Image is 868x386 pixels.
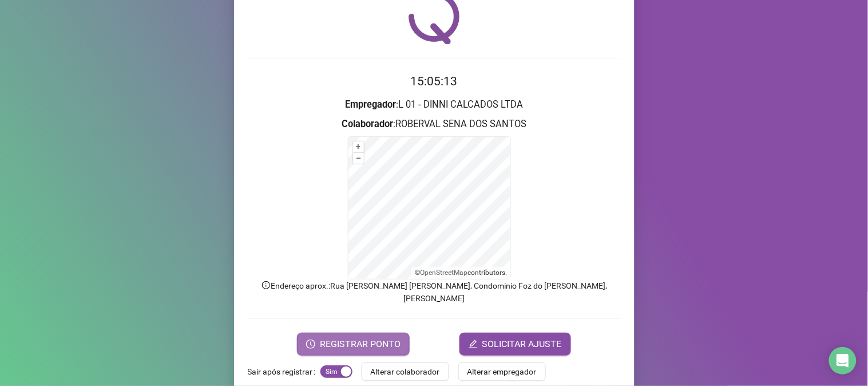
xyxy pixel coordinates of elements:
span: REGISTRAR PONTO [320,337,401,351]
span: edit [469,340,478,349]
span: SOLICITAR AJUSTE [482,337,562,351]
span: Alterar empregador [467,365,537,378]
button: – [353,153,364,164]
h3: : ROBERVAL SENA DOS SANTOS [248,117,621,132]
strong: Empregador [345,99,396,110]
label: Sair após registrar [248,363,320,381]
span: clock-circle [306,340,315,349]
li: © contributors. [415,269,507,277]
h3: : L 01 - DINNI CALCADOS LTDA [248,97,621,112]
div: Open Intercom Messenger [829,347,857,375]
a: OpenStreetMap [420,269,467,277]
strong: Colaborador [342,119,393,129]
button: Alterar colaborador [362,363,449,381]
span: Alterar colaborador [371,365,440,378]
button: Alterar empregador [458,363,546,381]
button: REGISTRAR PONTO [297,333,410,356]
button: + [353,141,364,152]
time: 15:05:13 [411,74,458,88]
p: Endereço aprox. : Rua [PERSON_NAME] [PERSON_NAME], Condominio Foz do [PERSON_NAME], [PERSON_NAME] [248,279,621,305]
span: info-circle [261,280,271,290]
button: editSOLICITAR AJUSTE [459,333,571,356]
